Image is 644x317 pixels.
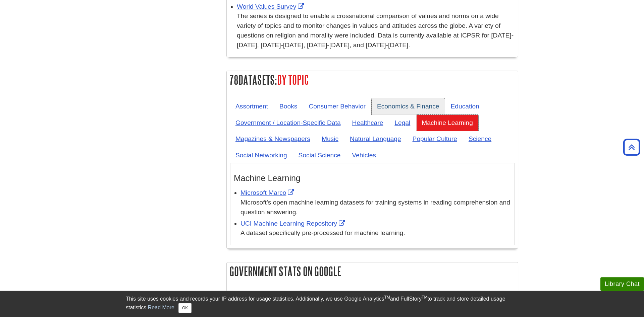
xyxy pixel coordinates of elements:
a: Natural Language [344,131,407,147]
a: Education [445,98,485,114]
a: Assortment [230,98,273,114]
span: By Topic [277,73,309,87]
a: Consumer Behavior [303,98,371,114]
a: Link opens in new window [240,189,296,196]
div: This site uses cookies and records your IP address for usage statistics. Additionally, we use Goo... [126,295,518,313]
a: Social Science [293,147,346,163]
sup: TM [422,295,427,300]
button: Library Chat [600,277,644,291]
button: Close [178,303,192,313]
sup: TM [384,295,390,300]
a: Vehicles [346,147,381,163]
a: Back to Top [621,143,642,152]
h2: Government Stats on Google [227,262,518,280]
a: Read More [148,305,174,310]
a: Social Networking [230,147,292,163]
a: Link opens in new window [237,3,306,10]
a: Government / Location-Specific Data [230,114,346,131]
caption: Search Google for Government Stats [230,290,515,305]
h2: Datasets: [227,71,518,89]
a: Music [316,131,344,147]
a: Science [463,131,497,147]
h3: Machine Learning [234,173,511,183]
a: Popular Culture [407,131,463,147]
div: A dataset specifically pre-processed for machine learning. [240,228,511,238]
a: Economics & Finance [372,98,445,114]
a: Link opens in new window [240,220,347,227]
a: Magazines & Newspapers [230,131,316,147]
a: Machine Learning [416,114,478,131]
a: Healthcare [347,114,389,131]
div: Microsoft’s open machine learning datasets for training systems in reading comprehension and ques... [240,198,511,217]
a: Legal [389,114,416,131]
div: The series is designed to enable a crossnational comparison of values and norms on a wide variety... [237,11,515,50]
a: Books [274,98,303,114]
span: 78 [229,73,238,87]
